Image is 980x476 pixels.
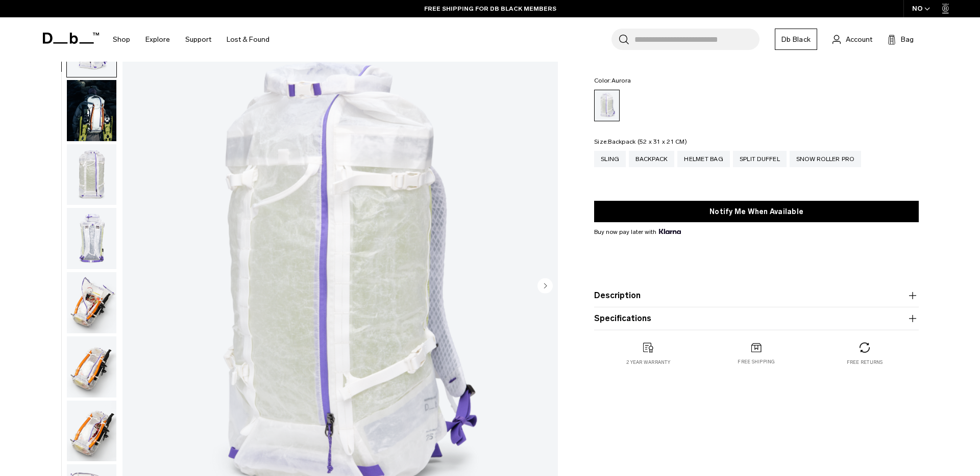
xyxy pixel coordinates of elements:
nav: Main Navigation [105,17,277,62]
span: Account [846,34,872,45]
button: Weigh_Lighter_Backpack_25L_3.png [66,207,117,270]
a: Support [185,21,211,58]
span: Buy now pay later with [594,227,681,236]
p: Free shipping [738,358,775,365]
a: Shop [113,21,130,58]
a: FREE SHIPPING FOR DB BLACK MEMBERS [424,4,556,13]
a: Sling [594,151,626,167]
button: Notify Me When Available [594,201,919,222]
span: Backpack (52 x 31 x 21 CM) [608,138,687,145]
img: Weigh_Lighter_Backpack_25L_5.png [67,336,116,398]
button: Specifications [594,312,919,325]
img: Weigh_Lighter_Backpack_25L_4.png [67,272,116,333]
a: Db Black [775,29,817,50]
a: Backpack [629,151,674,167]
img: Weigh_Lighter_Backpack_25L_2.png [67,144,116,205]
button: Weigh_Lighter_Backpack_25L_4.png [66,272,117,334]
button: Description [594,289,919,302]
img: Weigh_Lighter_Backpack_25L_3.png [67,208,116,269]
button: Weigh_Lighter_Backpack_25L_Lifestyle_new.png [66,80,117,142]
button: Weigh_Lighter_Backpack_25L_6.png [66,400,117,462]
legend: Color: [594,77,631,84]
button: Bag [888,33,914,45]
a: Helmet Bag [677,151,730,167]
button: Next slide [537,278,553,295]
img: {"height" => 20, "alt" => "Klarna"} [659,229,681,234]
span: Bag [901,34,914,45]
a: Split Duffel [733,151,787,167]
a: Explore [145,21,170,58]
span: Aurora [611,77,631,84]
img: Weigh_Lighter_Backpack_25L_6.png [67,401,116,462]
img: Weigh_Lighter_Backpack_25L_Lifestyle_new.png [67,80,116,141]
button: Weigh_Lighter_Backpack_25L_2.png [66,144,117,206]
legend: Size: [594,139,687,145]
a: Account [832,33,872,45]
a: Snow Roller Pro [790,151,861,167]
a: Lost & Found [227,21,269,58]
p: 2 year warranty [626,359,670,366]
a: Aurora [594,90,620,121]
p: Free returns [847,359,883,366]
button: Weigh_Lighter_Backpack_25L_5.png [66,336,117,398]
